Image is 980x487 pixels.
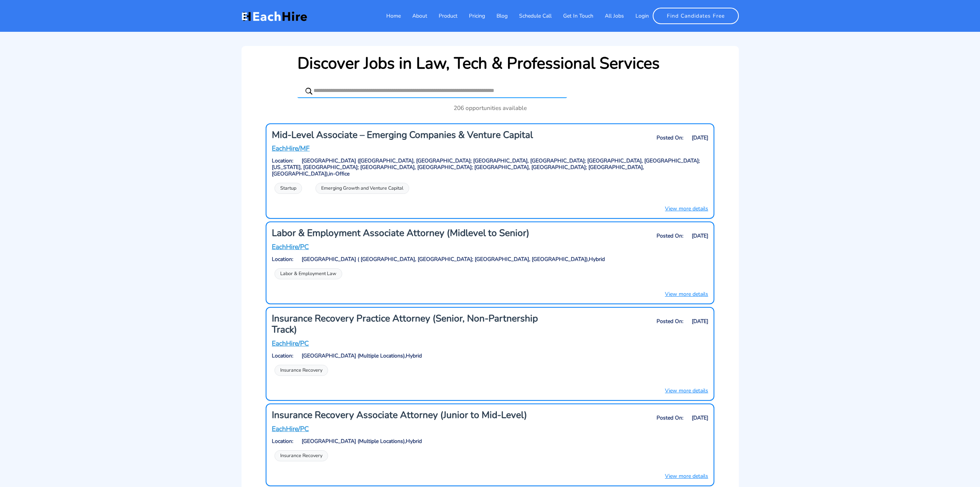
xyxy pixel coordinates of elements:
[250,103,731,112] p: 206 opportunities available
[665,205,708,213] a: View more details
[375,8,401,24] a: Home
[272,242,309,251] u: EachHire/PC
[272,158,708,177] h6: Location: [GEOGRAPHIC_DATA] ([GEOGRAPHIC_DATA], [GEOGRAPHIC_DATA]; [GEOGRAPHIC_DATA], [GEOGRAPHIC...
[485,8,508,24] a: Blog
[401,8,427,24] a: About
[568,135,708,141] h6: Posted On: [DATE]
[653,8,739,24] a: Find Candidates Free
[272,438,708,445] h6: Location: [GEOGRAPHIC_DATA] (Multiple Locations),
[427,8,457,24] a: Product
[406,438,422,445] span: Hybrid
[589,256,605,263] span: Hybrid
[242,10,307,22] img: EachHire Logo
[624,8,649,24] a: Login
[665,387,708,395] a: View more details
[593,8,624,24] a: All Jobs
[457,8,485,24] a: Pricing
[568,318,708,325] h6: Posted On: [DATE]
[297,54,660,73] h1: Discover Jobs in Law, Tech & Professional Services
[272,256,708,263] h6: Location: [GEOGRAPHIC_DATA] ( [GEOGRAPHIC_DATA], [GEOGRAPHIC_DATA]; [GEOGRAPHIC_DATA], [GEOGRAPHI...
[272,410,560,421] h3: Insurance Recovery Associate Attorney (Junior to Mid-Level)
[272,353,708,359] h6: Location: [GEOGRAPHIC_DATA] (Multiple Locations),
[568,415,708,421] h6: Posted On: [DATE]
[272,144,310,153] u: EachHire/MF
[508,8,552,24] a: Schedule Call
[272,130,560,141] h3: Mid-Level Associate – Emerging Companies & Venture Capital
[406,352,422,359] span: Hybrid
[272,313,560,336] h3: Insurance Recovery Practice Attorney (Senior, Non-Partnership Track)
[665,472,708,480] a: View more details
[272,339,309,348] u: EachHire/PC
[568,233,708,239] h6: Posted On: [DATE]
[329,170,350,177] span: in-Office
[552,8,593,24] a: Get In Touch
[272,424,309,433] u: EachHire/PC
[665,290,708,298] u: View more details
[272,228,560,239] h3: Labor & Employment Associate Attorney (Midlevel to Senior)
[665,290,708,298] a: View more details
